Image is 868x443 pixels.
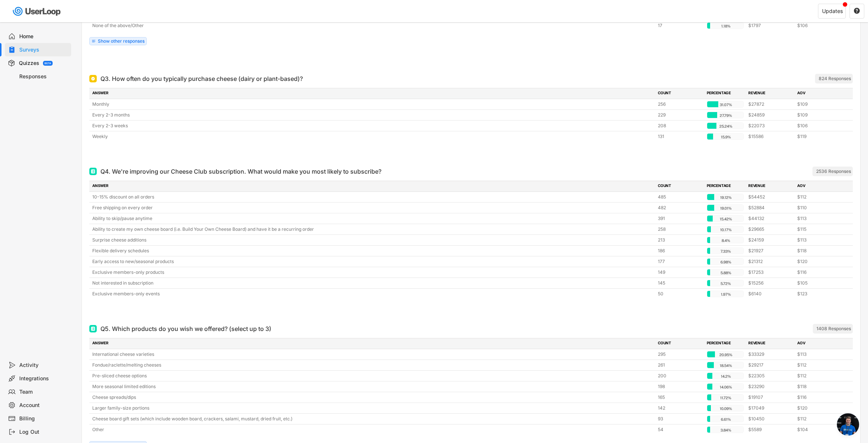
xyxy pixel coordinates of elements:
div: 8.4% [709,237,743,244]
div: 165 [658,394,702,401]
div: 19.12% [709,194,743,201]
div: Q5. Which products do you wish we offered? (select up to 3) [100,324,271,333]
div: 6.61% [709,416,743,423]
div: $24859 [748,112,793,118]
div: Larger family-size portions [92,405,653,411]
div: PERCENTAGE [707,340,744,347]
div: 391 [658,215,702,222]
div: Not interested in subscription [92,280,653,286]
div: 5.72% [709,280,743,287]
div: 258 [658,226,702,233]
div: $118 [797,247,842,254]
div: 10.09% [709,405,743,412]
div: 27.79% [709,112,743,119]
div: Exclusive members-only products [92,269,653,276]
div: 20.95% [709,351,743,358]
div: 7.33% [709,248,743,255]
img: Multi Select [91,169,95,174]
div: Log Out [19,429,68,436]
div: Updates [822,9,843,14]
div: 50 [658,291,702,297]
div: $15586 [748,133,793,140]
div: $17253 [748,269,793,276]
div: $5589 [748,426,793,433]
div: 229 [658,112,702,118]
div: COUNT [658,183,702,190]
div: $22073 [748,122,793,129]
div: 482 [658,204,702,211]
div: ANSWER [92,90,653,97]
div: 14.2% [709,373,743,380]
div: 15.42% [709,216,743,222]
div: $10450 [748,416,793,422]
div: $115 [797,226,842,233]
div: $112 [797,194,842,200]
div: 200 [658,373,702,379]
div: Responses [19,73,68,80]
div: 142 [658,405,702,411]
div: 25.24% [709,123,743,129]
div: International cheese varieties [92,351,653,358]
div: 15.9% [709,134,743,140]
div: 145 [658,280,702,286]
div: $106 [797,122,842,129]
div: $113 [797,237,842,243]
div: $112 [797,416,842,422]
div: 485 [658,194,702,200]
div: COUNT [658,340,702,347]
div: PERCENTAGE [707,183,744,190]
div: $17049 [748,405,793,411]
div: $116 [797,269,842,276]
div: Exclusive members-only events [92,291,653,297]
div: Flexible delivery schedules [92,247,653,254]
div: $1797 [748,22,793,29]
div: 261 [658,362,702,368]
div: $118 [797,383,842,390]
div: Home [19,33,68,40]
div: Activity [19,362,68,369]
div: REVENUE [748,183,793,190]
div: 213 [658,237,702,243]
div: 5.88% [709,269,743,276]
div: 31.07% [709,101,743,108]
div: Team [19,388,68,396]
div: 6.98% [709,259,743,265]
div: 54 [658,426,702,433]
div: $52884 [748,204,793,211]
div: $112 [797,373,842,379]
div: Surprise cheese additions [92,237,653,243]
div: Pre-sliced cheese options [92,373,653,379]
div: Cheese spreads/dips [92,394,653,401]
div: Ability to create my own cheese board (i.e. Build Your Own Cheese Board) and have it be a recurri... [92,226,653,233]
div: 208 [658,122,702,129]
div: REVENUE [748,90,793,97]
div: $22305 [748,373,793,379]
div: $109 [797,112,842,118]
div: $24159 [748,237,793,243]
div: 824 Responses [819,76,851,82]
div: Monthly [92,101,653,108]
div: 19.01% [709,205,743,211]
div: $15256 [748,280,793,286]
div: Free shipping on every order [92,204,653,211]
div: Fondue/raclette/melting cheeses [92,362,653,368]
div: BETA [44,62,51,65]
div: ANSWER [92,340,653,347]
div: 1.18% [709,23,743,29]
div: 11.72% [709,394,743,401]
text:  [854,7,860,14]
div: 2536 Responses [816,168,851,174]
div: Weekly [92,133,653,140]
div: Quizzes [19,60,39,67]
div: Cheese board gift sets (which include wooden board, crackers, salami, mustard, dried fruit, etc.) [92,416,653,422]
div: $104 [797,426,842,433]
button:  [854,8,860,14]
div: 198 [658,383,702,390]
div: 177 [658,258,702,265]
div: 1.97% [709,291,743,298]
